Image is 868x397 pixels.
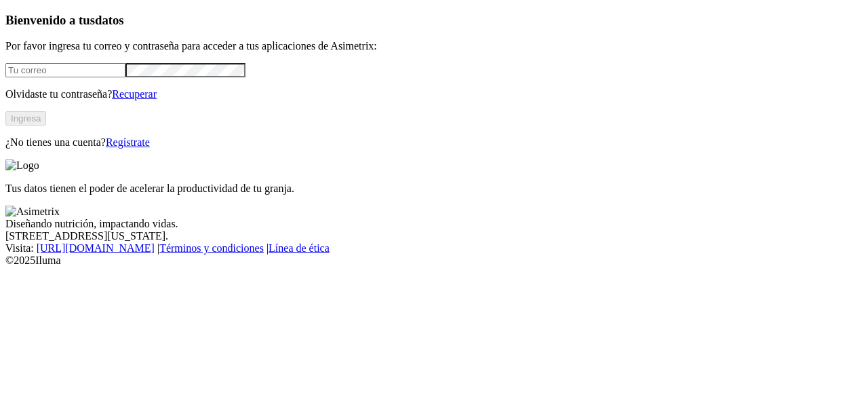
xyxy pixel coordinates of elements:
[159,242,264,254] a: Términos y condiciones
[95,13,124,27] span: datos
[269,242,330,254] a: Línea de ética
[5,13,863,28] h3: Bienvenido a tus
[106,136,150,148] a: Regístrate
[5,254,863,267] div: © 2025 Iluma
[5,183,863,195] p: Tus datos tienen el poder de acelerar la productividad de tu granja.
[37,242,155,254] a: [URL][DOMAIN_NAME]
[5,40,863,52] p: Por favor ingresa tu correo y contraseña para acceder a tus aplicaciones de Asimetrix:
[5,242,863,254] div: Visita : | |
[5,136,863,149] p: ¿No tienes una cuenta?
[5,159,39,172] img: Logo
[5,88,863,100] p: Olvidaste tu contraseña?
[112,88,157,100] a: Recuperar
[5,206,60,218] img: Asimetrix
[5,218,863,230] div: Diseñando nutrición, impactando vidas.
[5,230,863,242] div: [STREET_ADDRESS][US_STATE].
[5,111,46,126] button: Ingresa
[5,63,125,77] input: Tu correo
